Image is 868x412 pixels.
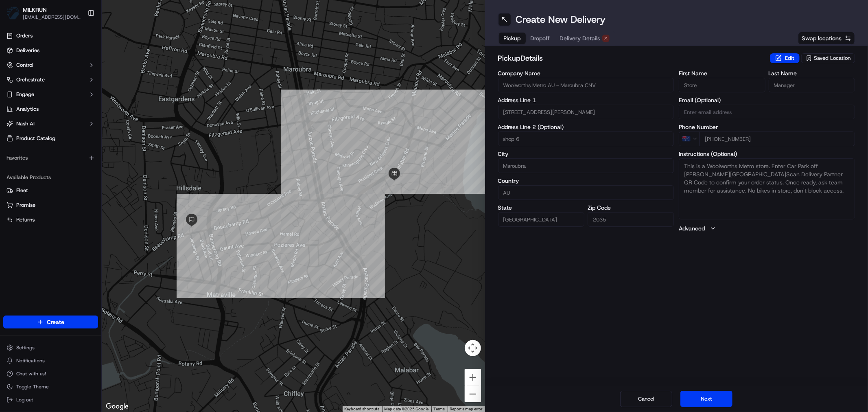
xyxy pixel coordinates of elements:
button: Saved Location [801,53,855,64]
button: Nash AI [3,117,98,130]
span: Control [16,61,33,69]
span: Promise [16,202,35,209]
span: Orchestrate [16,76,45,83]
input: Apartment, suite, unit, etc. [498,131,674,146]
span: Saved Location [814,55,851,62]
button: Settings [3,342,98,353]
button: MILKRUNMILKRUN[EMAIL_ADDRESS][DOMAIN_NAME] [3,3,84,23]
button: Zoom out [465,386,481,402]
input: Enter state [498,212,584,227]
a: Report a map error [450,407,483,411]
button: Toggle Theme [3,381,98,392]
span: Analytics [16,105,39,113]
a: Terms (opens in new tab) [434,407,445,411]
button: Zoom in [465,369,481,386]
button: Log out [3,394,98,405]
a: Promise [7,202,95,209]
h2: pickup Details [498,53,765,64]
button: Create [3,316,98,329]
button: Control [3,59,98,72]
button: MILKRUN [23,6,47,14]
span: Swap locations [802,34,842,42]
button: Promise [3,199,98,212]
label: Instructions (Optional) [679,151,855,157]
a: Open this area in Google Maps (opens a new window) [104,401,131,412]
button: Engage [3,88,98,101]
span: Engage [16,91,34,98]
a: Returns [7,216,95,224]
span: Deliveries [16,47,39,54]
button: [EMAIL_ADDRESS][DOMAIN_NAME] [23,14,81,20]
a: Deliveries [3,44,98,57]
label: Country [498,178,674,184]
img: MILKRUN [7,7,20,20]
span: Chat with us! [16,370,46,377]
button: Notifications [3,355,98,366]
span: Delivery Details [560,34,601,42]
img: Google [104,401,131,412]
input: Enter city [498,158,674,173]
h1: Create New Delivery [516,13,606,26]
label: Address Line 2 (Optional) [498,124,674,130]
label: Address Line 1 [498,97,674,103]
button: Next [680,391,732,407]
input: Enter country [498,185,674,200]
a: Fleet [7,187,95,194]
a: Analytics [3,103,98,116]
span: Notifications [16,357,45,364]
button: Returns [3,213,98,226]
input: Enter zip code [588,212,674,227]
label: Email (Optional) [679,97,855,103]
span: Create [47,318,64,326]
textarea: This is a Woolworths Metro store. Enter Car Park off [PERSON_NAME][GEOGRAPHIC_DATA]Scan Delivery ... [679,158,855,219]
label: Zip Code [588,205,674,210]
label: First Name [679,70,765,76]
label: Company Name [498,70,674,76]
input: Enter last name [769,78,855,92]
span: Settings [16,344,35,351]
span: Orders [16,32,33,39]
span: Fleet [16,187,28,194]
input: Enter company name [498,78,674,92]
button: Swap locations [798,32,855,45]
label: Last Name [769,70,855,76]
input: Enter phone number [700,131,855,146]
label: City [498,151,674,157]
button: Edit [770,53,800,63]
span: Map data ©2025 Google [385,407,429,411]
span: Toggle Theme [16,384,49,390]
label: State [498,205,584,210]
a: Product Catalog [3,132,98,145]
button: Cancel [620,391,672,407]
span: Returns [16,216,35,224]
button: Advanced [679,224,855,232]
div: Favorites [3,151,98,164]
input: Enter address [498,105,674,119]
button: Orchestrate [3,73,98,86]
span: Nash AI [16,120,35,127]
button: Keyboard shortcuts [345,406,380,412]
a: Orders [3,29,98,42]
span: Pickup [504,34,521,42]
label: Phone Number [679,124,855,130]
label: Advanced [679,224,705,232]
button: Chat with us! [3,368,98,379]
span: Log out [16,397,33,403]
div: Available Products [3,171,98,184]
input: Enter email address [679,105,855,119]
button: Fleet [3,184,98,197]
button: Map camera controls [465,340,481,356]
span: Product Catalog [16,135,55,142]
input: Enter first name [679,78,765,92]
span: Dropoff [531,34,550,42]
